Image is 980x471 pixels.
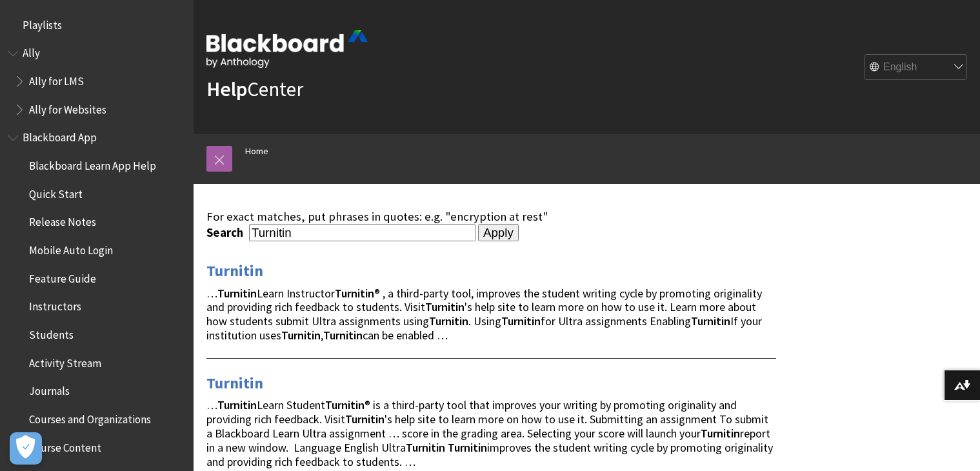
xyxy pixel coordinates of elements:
span: … Learn Student ® is a third-party tool that improves your writing by promoting originality and p... [206,397,773,468]
span: Students [29,324,74,341]
strong: Turnitin [281,328,321,343]
strong: Turnitin [323,328,363,343]
a: Turnitin [206,373,263,394]
strong: Turnitin [501,314,541,328]
span: Quick Start [29,183,83,201]
a: Home [245,143,268,159]
span: Activity Stream [29,352,101,370]
span: … Learn Instructor ® , a third-party tool, improves the student writing cycle by promoting origin... [206,286,762,343]
span: Journals [29,381,70,398]
nav: Book outline for Playlists [8,14,186,36]
img: Blackboard by Anthology [206,30,368,68]
strong: Help [206,76,247,102]
span: Playlists [23,14,62,32]
strong: Turnitin [406,440,445,455]
nav: Book outline for Anthology Ally Help [8,43,186,121]
strong: Turnitin [691,314,730,328]
span: Ally for Websites [29,99,106,116]
span: Ally for LMS [29,70,84,88]
strong: Turnitin [425,299,465,314]
strong: Turnitin [335,286,374,301]
input: Apply [478,224,519,242]
a: HelpCenter [206,76,303,102]
strong: Turnitin [325,397,365,412]
span: Instructors [29,296,81,314]
strong: Turnitin [345,412,385,426]
span: Release Notes [29,212,96,229]
span: Ally [23,43,40,60]
a: Turnitin [206,261,263,281]
strong: Turnitin [217,286,257,301]
select: Site Language Selector [865,55,968,81]
span: Course Content [29,437,101,454]
span: Blackboard App [23,127,97,145]
strong: Turnitin [429,314,468,328]
strong: Turnitin [448,440,487,455]
span: Blackboard Learn App Help [29,155,156,172]
span: Courses and Organizations [29,408,151,426]
span: Feature Guide [29,268,96,285]
label: Search [206,225,246,240]
button: Open Preferences [10,432,42,465]
strong: Turnitin [701,426,740,441]
strong: Turnitin [217,397,257,412]
span: Mobile Auto Login [29,239,113,257]
div: For exact matches, put phrases in quotes: e.g. "encryption at rest" [206,210,776,224]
